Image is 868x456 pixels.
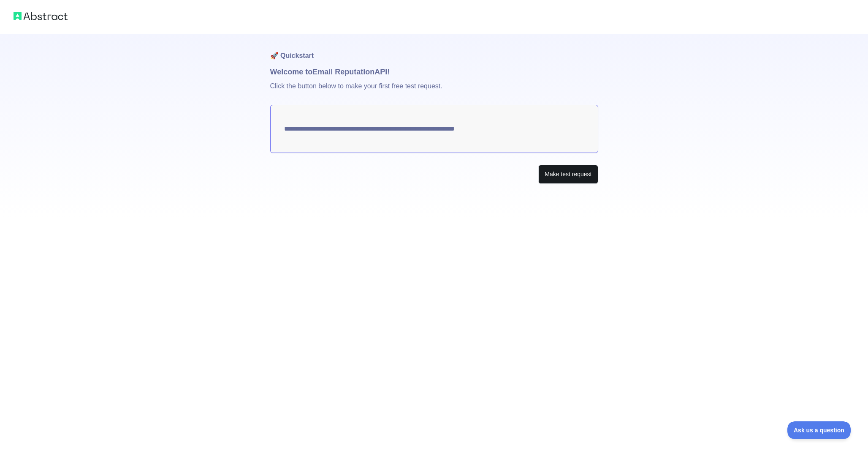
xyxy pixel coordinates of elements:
iframe: Toggle Customer Support [787,421,851,439]
button: Make test request [538,165,598,184]
p: Click the button below to make your first free test request. [270,78,598,105]
img: Abstract logo [14,10,68,22]
h1: 🚀 Quickstart [270,34,598,66]
h1: Welcome to Email Reputation API! [270,66,598,78]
